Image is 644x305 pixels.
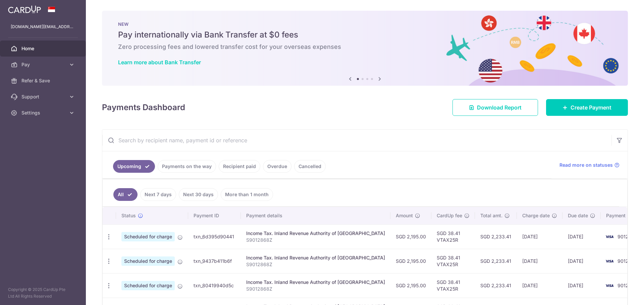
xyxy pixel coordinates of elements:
td: SGD 2,233.41 [475,273,517,298]
td: SGD 2,195.00 [390,224,431,249]
h4: Payments Dashboard [102,101,185,113]
p: [DOMAIN_NAME][EMAIL_ADDRESS][DOMAIN_NAME] [11,23,75,30]
p: S9012868Z [246,286,385,292]
td: [DATE] [562,224,601,249]
td: [DATE] [517,273,562,298]
td: [DATE] [517,249,562,273]
img: Bank Card [603,233,616,241]
span: Help [15,5,29,11]
img: Bank Card [603,257,616,265]
p: S9012868Z [246,237,385,243]
td: SGD 38.41 VTAX25R [431,249,475,273]
span: Status [121,212,136,219]
img: CardUp [8,5,41,13]
a: Next 30 days [179,188,218,201]
td: SGD 38.41 VTAX25R [431,273,475,298]
span: Refer & Save [21,77,66,84]
th: Payment details [241,207,390,224]
td: SGD 2,233.41 [475,249,517,273]
td: [DATE] [517,224,562,249]
td: SGD 2,195.00 [390,249,431,273]
p: S9012868Z [246,261,385,268]
img: Bank transfer banner [102,11,628,86]
span: Create Payment [571,103,611,111]
div: Income Tax. Inland Revenue Authority of [GEOGRAPHIC_DATA] [246,279,385,286]
a: Download Report [452,99,538,116]
a: Learn more about Bank Transfer [118,59,201,66]
span: Pay [21,61,66,68]
span: 9012 [618,283,629,288]
td: [DATE] [562,273,601,298]
a: Overdue [263,160,291,173]
span: Scheduled for charge [121,281,175,290]
img: Bank Card [603,282,616,290]
span: Due date [568,212,588,219]
a: Create Payment [546,99,628,116]
span: Charge date [522,212,550,219]
span: Scheduled for charge [121,232,175,241]
span: Total amt. [480,212,502,219]
td: SGD 2,233.41 [475,224,517,249]
td: txn_80419940d5c [188,273,241,298]
span: Support [21,93,66,100]
h6: Zero processing fees and lowered transfer cost for your overseas expenses [118,43,612,51]
td: SGD 38.41 VTAX25R [431,224,475,249]
a: Next 7 days [140,188,176,201]
span: Scheduled for charge [121,256,175,266]
a: Cancelled [294,160,326,173]
span: 9012 [618,234,629,239]
td: txn_6d395d90441 [188,224,241,249]
td: txn_9437b411b6f [188,249,241,273]
span: Home [21,45,66,52]
span: Read more on statuses [559,162,613,168]
th: Payment ID [188,207,241,224]
span: CardUp fee [437,212,462,219]
span: 9012 [618,258,629,264]
a: All [113,188,138,201]
div: Income Tax. Inland Revenue Authority of [GEOGRAPHIC_DATA] [246,230,385,237]
div: Income Tax. Inland Revenue Authority of [GEOGRAPHIC_DATA] [246,254,385,261]
a: Read more on statuses [559,162,620,168]
a: Payments on the way [158,160,216,173]
span: Amount [396,212,413,219]
a: More than 1 month [221,188,273,201]
a: Upcoming [113,160,155,173]
p: NEW [118,21,612,27]
span: Settings [21,109,66,116]
a: Recipient paid [219,160,260,173]
h5: Pay internationally via Bank Transfer at $0 fees [118,29,612,40]
td: SGD 2,195.00 [390,273,431,298]
td: [DATE] [562,249,601,273]
span: Download Report [477,103,522,111]
input: Search by recipient name, payment id or reference [102,130,611,151]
